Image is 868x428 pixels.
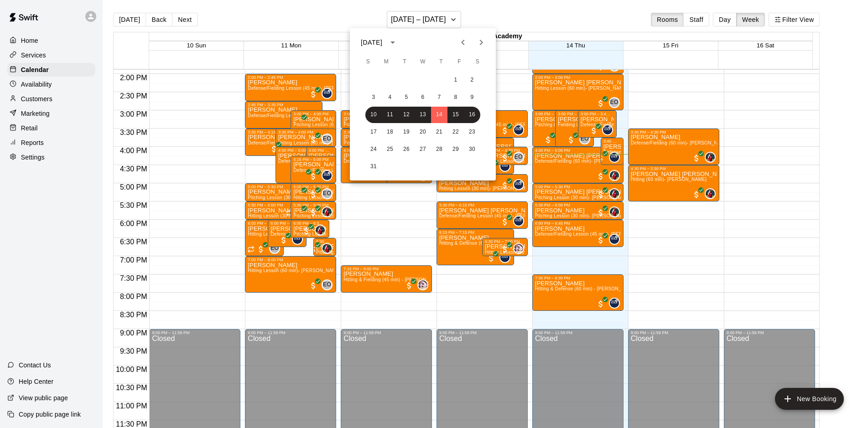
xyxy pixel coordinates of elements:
[378,53,395,71] span: Monday
[464,72,480,88] button: 2
[472,33,490,52] button: Next month
[415,53,431,71] span: Wednesday
[464,107,480,123] button: 16
[415,124,431,140] button: 20
[431,141,447,158] button: 28
[365,141,382,158] button: 24
[382,141,398,158] button: 25
[464,141,480,158] button: 30
[365,159,382,175] button: 31
[398,107,415,123] button: 12
[447,141,464,158] button: 29
[365,89,382,106] button: 3
[447,124,464,140] button: 22
[396,53,413,71] span: Tuesday
[361,38,382,47] div: [DATE]
[464,124,480,140] button: 23
[431,124,447,140] button: 21
[447,72,464,88] button: 1
[451,53,468,71] span: Friday
[382,89,398,106] button: 4
[398,141,415,158] button: 26
[415,141,431,158] button: 27
[447,89,464,106] button: 8
[365,124,382,140] button: 17
[433,53,449,71] span: Thursday
[469,53,486,71] span: Saturday
[365,107,382,123] button: 10
[464,89,480,106] button: 9
[454,33,472,52] button: Previous month
[431,89,447,106] button: 7
[398,124,415,140] button: 19
[382,124,398,140] button: 18
[447,107,464,123] button: 15
[431,107,447,123] button: 14
[385,35,400,50] button: calendar view is open, switch to year view
[382,107,398,123] button: 11
[398,89,415,106] button: 5
[360,53,376,71] span: Sunday
[415,107,431,123] button: 13
[415,89,431,106] button: 6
